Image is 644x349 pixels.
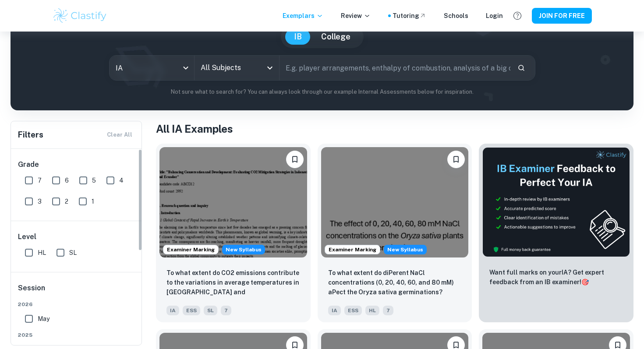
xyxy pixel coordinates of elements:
[482,147,630,257] img: Thumbnail
[321,147,469,257] img: ESS IA example thumbnail: To what extent do diPerent NaCl concentr
[110,56,194,80] div: IA
[325,246,380,254] span: Examiner Marking
[18,331,135,339] span: 2025
[514,60,529,75] button: Search
[65,197,68,206] span: 2
[222,245,265,254] div: Starting from the May 2026 session, the ESS IA requirements have changed. We created this exempla...
[92,197,94,206] span: 1
[489,268,623,287] p: Want full marks on your IA ? Get expert feedback from an IB examiner!
[69,248,77,257] span: SL
[384,245,427,254] span: New Syllabus
[344,306,362,315] span: ESS
[204,306,217,315] span: SL
[18,88,626,96] p: Not sure what to search for? You can always look through our example Internal Assessments below f...
[486,11,503,21] a: Login
[166,306,179,315] span: IA
[159,147,307,257] img: ESS IA example thumbnail: To what extent do CO2 emissions contribu
[163,246,218,254] span: Examiner Marking
[119,176,124,185] span: 4
[221,306,231,315] span: 7
[393,11,426,21] a: Tutoring
[285,29,311,45] button: IB
[18,232,135,242] h6: Level
[383,306,393,315] span: 7
[328,268,462,297] p: To what extent do diPerent NaCl concentrations (0, 20, 40, 60, and 80 mM) aPect the Oryza sativa ...
[18,300,135,308] span: 2026
[183,306,200,315] span: ESS
[318,144,472,322] a: Examiner MarkingStarting from the May 2026 session, the ESS IA requirements have changed. We crea...
[286,151,304,168] button: Please log in to bookmark exemplars
[341,11,371,21] p: Review
[365,306,379,315] span: HL
[18,283,135,300] h6: Session
[479,144,633,322] a: ThumbnailWant full marks on yourIA? Get expert feedback from an IB examiner!
[444,11,468,21] a: Schools
[264,62,276,74] button: Open
[18,129,43,141] h6: Filters
[92,176,96,185] span: 5
[18,159,135,170] h6: Grade
[222,245,265,254] span: New Syllabus
[65,176,69,185] span: 6
[156,121,633,137] h1: All IA Examples
[312,29,359,45] button: College
[532,8,592,24] button: JOIN FOR FREE
[38,197,42,206] span: 3
[38,176,42,185] span: 7
[38,248,46,257] span: HL
[38,314,50,324] span: May
[510,8,525,23] button: Help and Feedback
[328,306,341,315] span: IA
[581,278,589,286] span: 🎯
[156,144,311,322] a: Examiner MarkingStarting from the May 2026 session, the ESS IA requirements have changed. We crea...
[166,268,300,298] p: To what extent do CO2 emissions contribute to the variations in average temperatures in Indonesia...
[52,7,108,25] img: Clastify logo
[384,245,427,254] div: Starting from the May 2026 session, the ESS IA requirements have changed. We created this exempla...
[280,56,510,80] input: E.g. player arrangements, enthalpy of combustion, analysis of a big city...
[447,151,465,168] button: Please log in to bookmark exemplars
[283,11,323,21] p: Exemplars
